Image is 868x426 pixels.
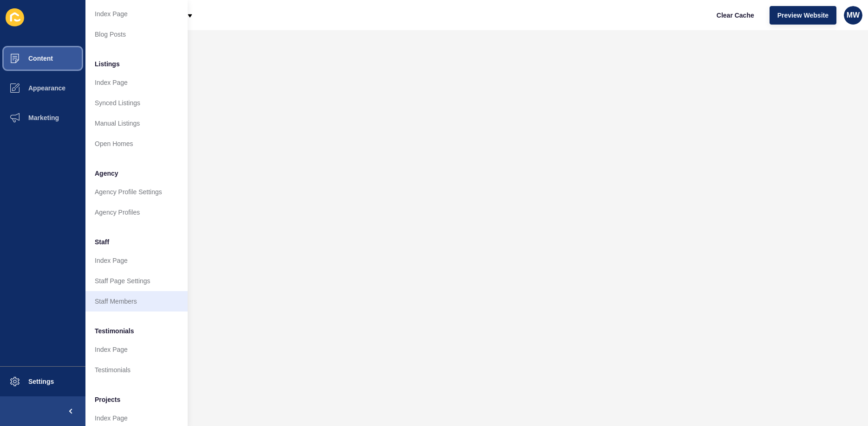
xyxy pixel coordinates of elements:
span: Agency [95,169,118,178]
a: Agency Profiles [85,202,188,223]
span: Clear Cache [717,11,754,20]
a: Index Page [85,339,188,360]
a: Staff Members [85,291,188,312]
span: Preview Website [777,11,829,20]
span: Listings [95,59,120,69]
a: Staff Page Settings [85,271,188,291]
a: Testimonials [85,360,188,380]
a: Synced Listings [85,93,188,113]
span: MW [847,11,860,20]
a: Blog Posts [85,24,188,45]
span: Testimonials [95,326,134,336]
a: Open Homes [85,134,188,154]
span: Staff [95,237,109,247]
a: Agency Profile Settings [85,182,188,202]
span: Projects [95,395,120,404]
button: Clear Cache [709,6,762,25]
a: Index Page [85,72,188,93]
a: Manual Listings [85,113,188,134]
button: Preview Website [770,6,836,25]
a: Index Page [85,4,188,24]
a: Index Page [85,250,188,271]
